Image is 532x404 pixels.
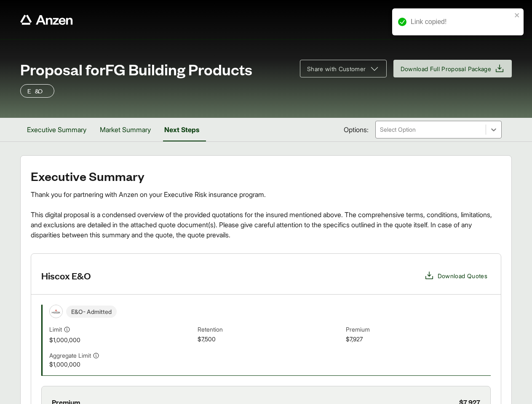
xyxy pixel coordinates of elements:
[401,64,492,73] span: Download Full Proposal Package
[411,17,512,27] div: Link copied!
[198,335,342,344] span: $7,500
[50,305,62,318] img: Hiscox
[20,118,93,141] button: Executive Summary
[346,335,491,344] span: $7,927
[438,271,487,280] span: Download Quotes
[49,325,62,334] span: Limit
[41,269,91,282] h3: Hiscox E&O
[158,118,206,141] button: Next Steps
[198,325,342,335] span: Retention
[514,12,520,19] button: close
[31,189,501,240] div: Thank you for partnering with Anzen on your Executive Risk insurance program. This digital propos...
[344,125,369,135] span: Options:
[20,15,73,25] a: Anzen website
[20,61,252,77] span: Proposal for FG Building Products
[66,306,117,318] span: E&O - Admitted
[49,335,194,344] span: $1,000,000
[393,60,512,77] button: Download Full Proposal Package
[27,86,47,96] p: E&O
[49,351,91,360] span: Aggregate Limit
[300,60,387,77] button: Share with Customer
[49,360,194,369] span: $1,000,000
[31,169,501,183] h2: Executive Summary
[307,64,366,73] span: Share with Customer
[93,118,158,141] button: Market Summary
[346,325,491,335] span: Premium
[421,267,491,284] button: Download Quotes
